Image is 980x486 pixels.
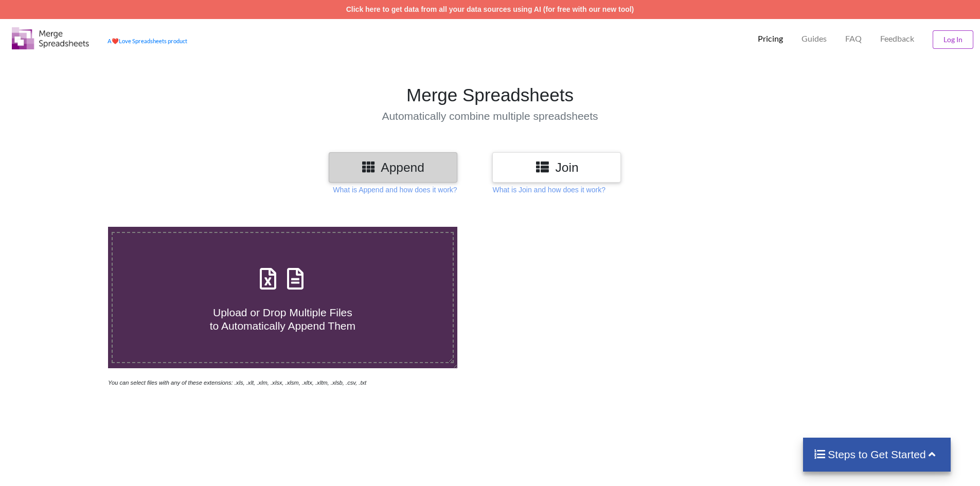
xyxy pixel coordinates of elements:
h3: Join [500,160,613,175]
p: What is Append and how does it work? [333,185,457,195]
button: Log In [933,30,973,49]
a: Click here to get data from all your data sources using AI (for free with our new tool) [346,5,634,13]
h4: Steps to Get Started [813,448,940,461]
span: Feedback [880,34,914,43]
p: What is Join and how does it work? [492,185,605,195]
i: You can select files with any of these extensions: .xls, .xlt, .xlm, .xlsx, .xlsm, .xltx, .xltm, ... [108,380,366,386]
p: Guides [801,33,827,44]
iframe: chat widget [10,445,43,476]
span: heart [112,38,119,44]
h3: Append [336,160,450,175]
img: Logo.png [12,27,89,49]
p: FAQ [845,33,862,44]
p: Pricing [758,33,783,44]
a: AheartLove Spreadsheets product [108,38,187,44]
span: Upload or Drop Multiple Files to Automatically Append Them [210,307,355,331]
